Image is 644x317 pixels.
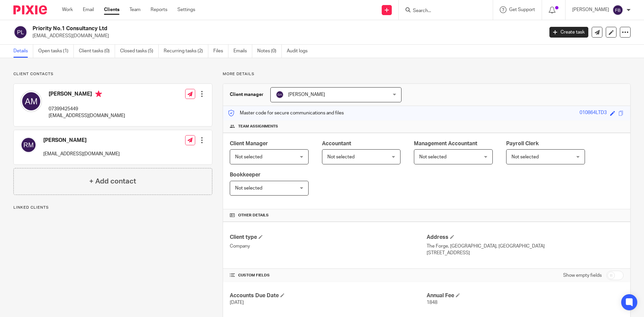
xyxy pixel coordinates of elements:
[38,45,74,58] a: Open tasks (1)
[230,292,427,299] h4: Accounts Due Date
[13,25,28,39] img: svg%3E
[235,155,262,159] span: Not selected
[43,151,120,157] p: [EMAIL_ADDRESS][DOMAIN_NAME]
[230,300,244,305] span: [DATE]
[427,300,437,305] span: 1848
[223,71,631,77] p: More details
[238,213,269,218] span: Other details
[563,272,602,279] label: Show empty fields
[33,33,539,39] p: [EMAIL_ADDRESS][DOMAIN_NAME]
[230,234,427,241] h4: Client type
[509,7,535,12] span: Get Support
[49,112,125,119] p: [EMAIL_ADDRESS][DOMAIN_NAME]
[414,141,477,146] span: Management Accountant
[276,91,284,99] img: svg%3E
[230,91,264,98] h3: Client manager
[506,141,539,146] span: Payroll Clerk
[13,5,47,14] img: Pixie
[33,25,438,32] h2: Priority No.1 Consultancy Ltd
[233,45,252,58] a: Emails
[235,186,262,191] span: Not selected
[427,243,624,250] p: The Forge, [GEOGRAPHIC_DATA], [GEOGRAPHIC_DATA]
[427,250,624,256] p: [STREET_ADDRESS]
[419,155,446,159] span: Not selected
[83,6,94,13] a: Email
[120,45,159,58] a: Closed tasks (5)
[288,92,325,97] span: [PERSON_NAME]
[580,109,607,117] div: 010864LTD3
[230,273,427,278] h4: CUSTOM FIELDS
[164,45,208,58] a: Recurring tasks (2)
[104,6,119,13] a: Clients
[13,45,33,58] a: Details
[62,6,73,13] a: Work
[427,292,624,299] h4: Annual Fee
[230,141,268,146] span: Client Manager
[129,6,141,13] a: Team
[427,234,624,241] h4: Address
[412,8,473,14] input: Search
[177,6,195,13] a: Settings
[49,91,125,99] h4: [PERSON_NAME]
[327,155,355,159] span: Not selected
[20,91,42,112] img: svg%3E
[572,6,609,13] p: [PERSON_NAME]
[238,124,278,129] span: Team assignments
[322,141,351,146] span: Accountant
[230,172,261,177] span: Bookkeeper
[230,243,427,250] p: Company
[13,205,212,210] p: Linked clients
[89,176,136,187] h4: + Add contact
[13,71,212,77] p: Client contacts
[79,45,115,58] a: Client tasks (0)
[43,137,120,144] h4: [PERSON_NAME]
[257,45,282,58] a: Notes (0)
[512,155,539,159] span: Not selected
[287,45,313,58] a: Audit logs
[612,5,623,15] img: svg%3E
[49,106,125,112] p: 07399425449
[549,27,588,38] a: Create task
[213,45,228,58] a: Files
[95,91,102,97] i: Primary
[151,6,167,13] a: Reports
[228,110,344,116] p: Master code for secure communications and files
[20,137,37,153] img: svg%3E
